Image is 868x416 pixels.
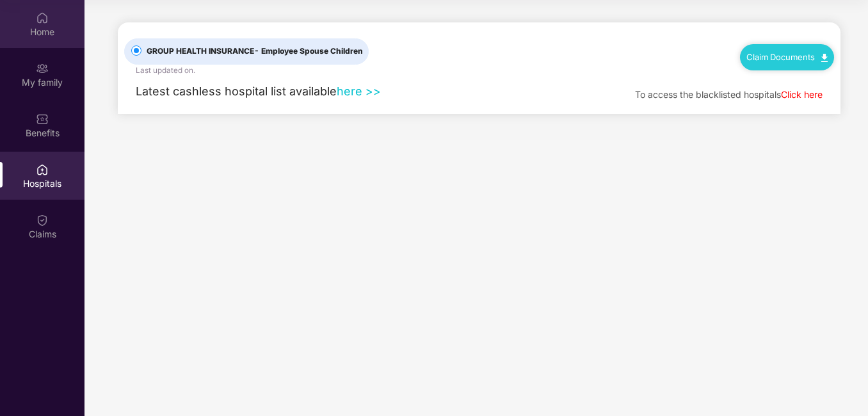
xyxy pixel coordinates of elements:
[635,89,781,100] span: To access the blacklisted hospitals
[136,65,195,76] div: Last updated on .
[141,45,368,58] span: GROUP HEALTH INSURANCE
[36,62,49,75] img: svg+xml;base64,PHN2ZyB3aWR0aD0iMjAiIGhlaWdodD0iMjAiIHZpZXdCb3g9IjAgMCAyMCAyMCIgZmlsbD0ibm9uZSIgeG...
[136,84,337,98] span: Latest cashless hospital list available
[36,214,49,227] img: svg+xml;base64,PHN2ZyBpZD0iQ2xhaW0iIHhtbG5zPSJodHRwOi8vd3d3LnczLm9yZy8yMDAwL3N2ZyIgd2lkdGg9IjIwIi...
[36,113,49,125] img: svg+xml;base64,PHN2ZyBpZD0iQmVuZWZpdHMiIHhtbG5zPSJodHRwOi8vd3d3LnczLm9yZy8yMDAwL3N2ZyIgd2lkdGg9Ij...
[36,163,49,176] img: svg+xml;base64,PHN2ZyBpZD0iSG9zcGl0YWxzIiB4bWxucz0iaHR0cDovL3d3dy53My5vcmcvMjAwMC9zdmciIHdpZHRoPS...
[821,54,828,62] img: svg+xml;base64,PHN2ZyB4bWxucz0iaHR0cDovL3d3dy53My5vcmcvMjAwMC9zdmciIHdpZHRoPSIxMC40IiBoZWlnaHQ9Ij...
[254,46,363,56] span: - Employee Spouse Children
[337,84,381,98] a: here >>
[746,52,828,62] a: Claim Documents
[781,89,823,100] a: Click here
[36,12,49,24] img: svg+xml;base64,PHN2ZyBpZD0iSG9tZSIgeG1sbnM9Imh0dHA6Ly93d3cudzMub3JnLzIwMDAvc3ZnIiB3aWR0aD0iMjAiIG...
